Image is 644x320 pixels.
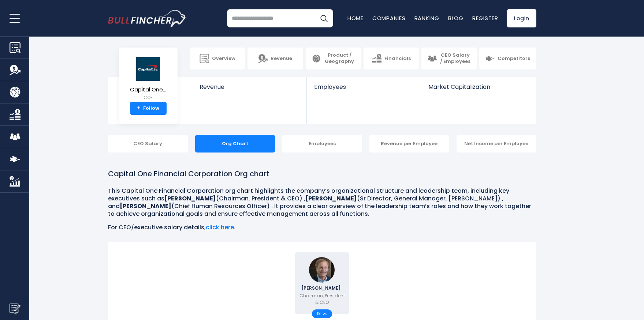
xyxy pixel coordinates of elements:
[472,14,498,22] a: Register
[192,77,307,103] a: Revenue
[120,202,171,210] b: [PERSON_NAME]
[190,48,245,69] a: Overview
[299,293,345,306] p: Chairman, President & CEO
[301,286,343,290] span: [PERSON_NAME]
[206,223,234,231] a: click here
[414,14,439,22] a: Ranking
[108,135,188,153] div: CEO Salary
[479,48,536,69] a: Competitors
[108,10,187,27] img: bullfincher logo
[282,135,362,153] div: Employees
[369,135,449,153] div: Revenue per Employee
[324,52,355,65] span: Product / Geography
[130,102,167,115] a: +Follow
[364,48,419,69] a: Financials
[507,9,536,27] a: Login
[247,48,303,69] a: Revenue
[317,312,323,316] span: 19
[271,56,292,62] span: Revenue
[200,83,299,90] span: Revenue
[130,94,166,101] small: COF
[448,14,464,22] a: Blog
[164,194,216,203] b: [PERSON_NAME]
[305,194,357,203] b: [PERSON_NAME]
[421,77,535,103] a: Market Capitalization
[130,56,167,102] a: Capital One... COF
[421,48,477,69] a: CEO Salary / Employees
[498,56,530,62] span: Competitors
[347,14,364,22] a: Home
[457,135,536,153] div: Net Income per Employee
[108,168,536,179] h1: Capital One Financial Corporation Org chart
[306,48,361,69] a: Product / Geography
[384,56,411,62] span: Financials
[372,14,406,22] a: Companies
[309,257,335,283] img: Richard D. Fairbank
[108,10,187,27] a: Go to homepage
[295,252,350,314] a: Richard D. Fairbank [PERSON_NAME] Chairman, President & CEO 19
[307,77,421,103] a: Employees
[137,105,141,112] strong: +
[130,87,166,93] span: Capital One...
[195,135,275,153] div: Org Chart
[212,56,235,62] span: Overview
[108,187,536,218] p: This Capital One Financial Corporation org chart highlights the company’s organizational structur...
[428,83,528,90] span: Market Capitalization
[315,9,333,27] button: Search
[108,224,536,231] p: For CEO/executive salary details, .
[440,52,471,65] span: CEO Salary / Employees
[314,83,413,90] span: Employees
